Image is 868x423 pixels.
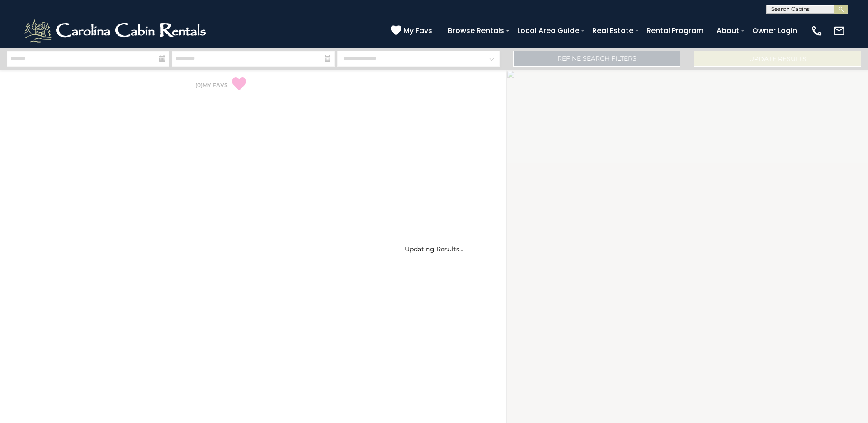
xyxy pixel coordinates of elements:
a: Real Estate [588,23,638,38]
a: Local Area Guide [513,23,584,38]
span: My Favs [403,25,432,36]
a: Browse Rentals [443,23,509,38]
img: mail-regular-white.png [833,24,845,37]
a: About [712,23,744,38]
a: My Favs [391,25,434,37]
img: phone-regular-white.png [811,24,823,37]
img: White-1-2.png [23,17,210,44]
a: Rental Program [642,23,708,38]
a: Owner Login [748,23,802,38]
